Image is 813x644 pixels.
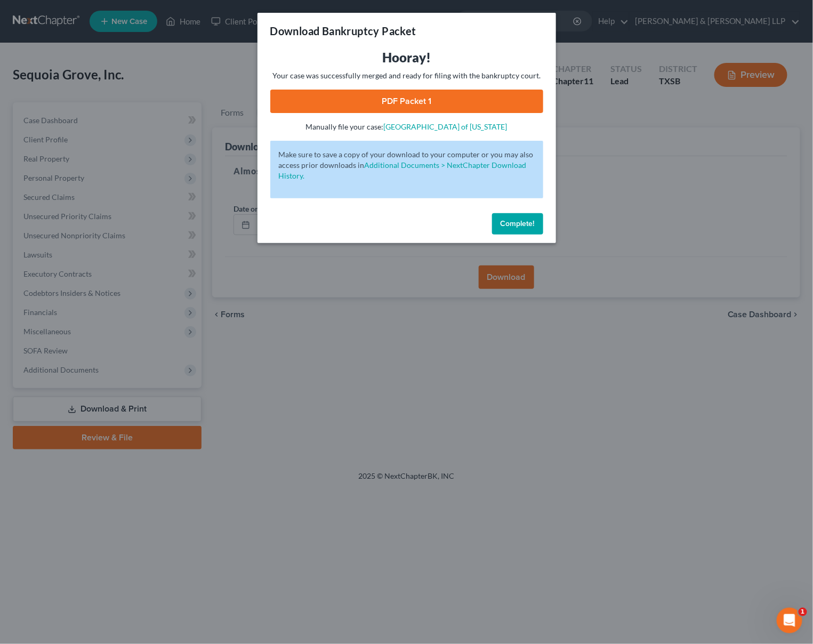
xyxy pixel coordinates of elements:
[799,608,807,616] span: 1
[279,149,535,181] p: Make sure to save a copy of your download to your computer or you may also access prior downloads in
[270,23,416,38] h3: Download Bankruptcy Packet
[270,49,543,66] h3: Hooray!
[270,90,543,113] a: PDF Packet 1
[279,160,527,180] a: Additional Documents > NextChapter Download History.
[384,122,508,131] a: [GEOGRAPHIC_DATA] of [US_STATE]
[270,122,543,132] p: Manually file your case:
[777,608,802,633] iframe: Intercom live chat
[270,70,543,81] p: Your case was successfully merged and ready for filing with the bankruptcy court.
[501,219,535,228] span: Complete!
[492,213,543,235] button: Complete!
